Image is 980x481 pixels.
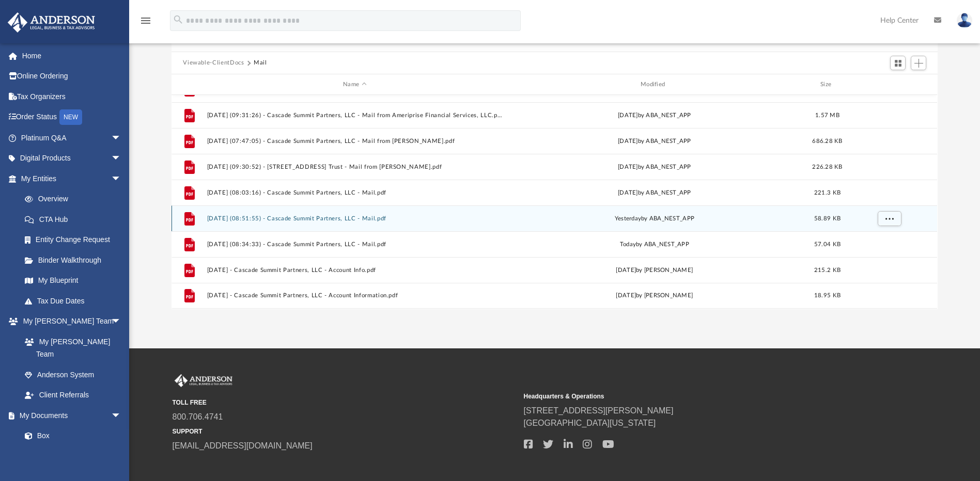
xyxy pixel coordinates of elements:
[878,211,901,227] button: More options
[814,293,841,299] span: 18.95 KB
[620,242,636,247] span: today
[524,419,656,427] a: [GEOGRAPHIC_DATA][US_STATE]
[853,80,925,89] div: id
[14,426,127,446] a: Box
[139,20,152,27] a: menu
[111,127,132,149] span: arrow_drop_down
[814,216,841,221] span: 58.89 KB
[7,107,137,128] a: Order StatusNEW
[207,164,503,170] button: [DATE] (09:30:52) - [STREET_ADDRESS] Trust - Mail from [PERSON_NAME].pdf
[524,392,868,401] small: Headquarters & Operations
[814,267,841,273] span: 215.2 KB
[14,230,137,250] a: Entity Change Request
[7,311,132,332] a: My [PERSON_NAME] Teamarrow_drop_down
[14,270,132,291] a: My Blueprint
[14,209,137,230] a: CTA Hub
[207,293,503,299] button: [DATE] - Cascade Summit Partners, LLC - Account Information.pdf
[813,138,843,144] span: 686.28 KB
[890,56,906,70] button: Switch to Grid View
[254,58,267,68] button: Mail
[7,148,137,169] a: Digital Productsarrow_drop_down
[173,398,517,407] small: TOLL FREE
[183,58,244,68] button: Viewable-ClientDocs
[807,80,848,89] div: Size
[7,405,132,426] a: My Documentsarrow_drop_down
[507,266,802,275] div: [DATE] by [PERSON_NAME]
[111,148,132,169] span: arrow_drop_down
[7,66,137,87] a: Online Ordering
[507,111,802,120] div: [DATE] by ABA_NEST_APP
[173,412,223,421] a: 800.706.4741
[7,168,137,189] a: My Entitiesarrow_drop_down
[207,267,503,274] button: [DATE] - Cascade Summit Partners, LLC - Account Info.pdf
[207,138,503,145] button: [DATE] (07:47:05) - Cascade Summit Partners, LLC - Mail from [PERSON_NAME].pdf
[14,385,132,406] a: Client Referrals
[111,405,132,426] span: arrow_drop_down
[14,446,132,467] a: Meeting Minutes
[507,214,802,223] div: by ABA_NEST_APP
[111,168,132,189] span: arrow_drop_down
[615,216,641,221] span: yesterday
[7,127,137,148] a: Platinum Q&Aarrow_drop_down
[813,164,843,170] span: 226.28 KB
[207,215,503,222] button: [DATE] (08:51:55) - Cascade Summit Partners, LLC - Mail.pdf
[176,80,202,89] div: id
[7,45,137,66] a: Home
[7,86,137,107] a: Tax Organizers
[14,331,127,364] a: My [PERSON_NAME] Team
[507,80,802,89] div: Modified
[815,113,839,118] span: 1.57 MB
[139,14,152,27] i: menu
[207,80,502,89] div: Name
[14,189,137,210] a: Overview
[207,112,503,119] button: [DATE] (09:31:26) - Cascade Summit Partners, LLC - Mail from Ameriprise Financial Services, LLC.pdf
[507,137,802,146] div: [DATE] by ABA_NEST_APP
[507,292,802,301] div: [DATE] by [PERSON_NAME]
[507,163,802,172] div: [DATE] by ABA_NEST_APP
[207,189,503,196] button: [DATE] (08:03:16) - Cascade Summit Partners, LLC - Mail.pdf
[173,374,235,388] img: Anderson Advisors Platinum Portal
[14,250,137,270] a: Binder Walkthrough
[172,95,937,309] div: grid
[59,109,82,125] div: NEW
[173,427,517,436] small: SUPPORT
[14,364,132,385] a: Anderson System
[524,406,674,415] a: [STREET_ADDRESS][PERSON_NAME]
[5,12,98,33] img: Anderson Advisors Platinum Portal
[111,311,132,332] span: arrow_drop_down
[814,190,841,196] span: 221.3 KB
[173,14,184,25] i: search
[14,291,137,311] a: Tax Due Dates
[207,241,503,248] button: [DATE] (08:34:33) - Cascade Summit Partners, LLC - Mail.pdf
[957,13,972,28] img: User Pic
[814,242,841,247] span: 57.04 KB
[911,56,926,70] button: Add
[507,240,802,249] div: by ABA_NEST_APP
[173,441,313,450] a: [EMAIL_ADDRESS][DOMAIN_NAME]
[507,188,802,198] div: [DATE] by ABA_NEST_APP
